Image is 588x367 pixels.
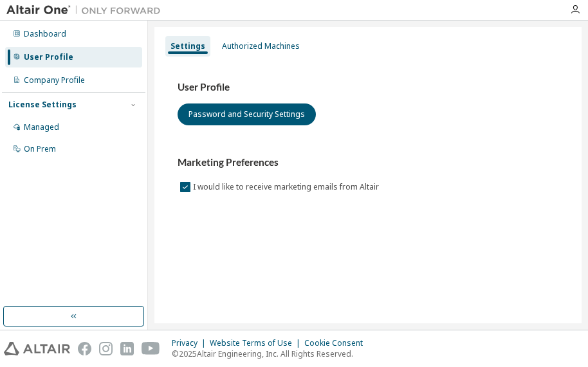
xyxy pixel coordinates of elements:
[193,179,381,195] label: I would like to receive marketing emails from Altair
[142,342,160,355] img: youtube.svg
[120,342,134,355] img: linkedin.svg
[170,41,205,51] div: Settings
[8,100,77,110] div: License Settings
[6,4,167,17] img: Altair One
[24,75,85,85] div: Company Profile
[24,122,59,132] div: Managed
[172,348,371,359] p: © 2025 Altair Engineering, Inc. All Rights Reserved.
[178,156,558,169] h3: Marketing Preferences
[304,338,371,348] div: Cookie Consent
[99,342,113,355] img: instagram.svg
[210,338,304,348] div: Website Terms of Use
[24,52,73,62] div: User Profile
[222,41,300,51] div: Authorized Machines
[78,342,91,355] img: facebook.svg
[178,103,316,125] button: Password and Security Settings
[24,144,56,154] div: On Prem
[172,338,210,348] div: Privacy
[178,81,558,94] h3: User Profile
[4,342,70,355] img: altair_logo.svg
[24,29,66,39] div: Dashboard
